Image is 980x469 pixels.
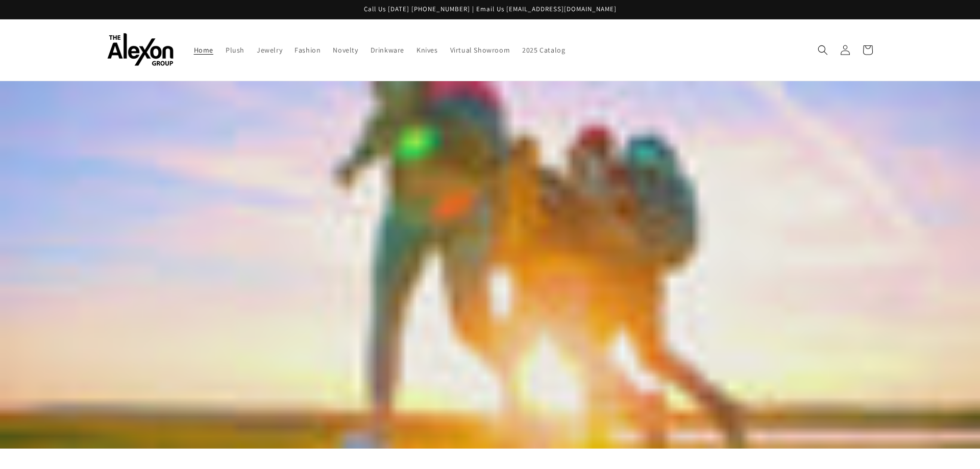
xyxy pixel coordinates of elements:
a: Home [188,39,219,61]
span: Drinkware [371,45,404,55]
span: Jewelry [257,45,282,55]
a: Knives [410,39,444,61]
a: Virtual Showroom [444,39,517,61]
span: Virtual Showroom [450,45,510,55]
span: Knives [416,45,438,55]
a: 2025 Catalog [516,39,571,61]
a: Novelty [327,39,364,61]
a: Jewelry [251,39,288,61]
span: Fashion [295,45,321,55]
a: Drinkware [364,39,410,61]
summary: Search [812,39,834,61]
span: Home [194,45,213,55]
span: Plush [226,45,244,55]
span: Novelty [333,45,358,55]
span: 2025 Catalog [522,45,565,55]
a: Plush [219,39,251,61]
img: The Alexon Group [107,33,174,66]
a: Fashion [288,39,327,61]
